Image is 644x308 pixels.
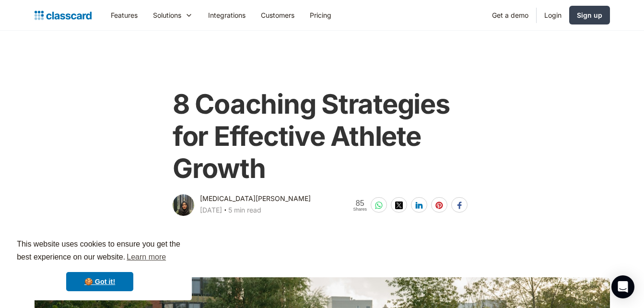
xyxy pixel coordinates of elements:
a: Get a demo [484,4,536,26]
span: 85 [353,199,367,207]
a: Pricing [302,4,339,26]
div: [MEDICAL_DATA][PERSON_NAME] [200,193,311,204]
img: linkedin-white sharing button [415,201,423,209]
div: Solutions [153,10,181,20]
img: whatsapp-white sharing button [375,201,383,209]
div: Sign up [577,10,602,20]
a: home [35,9,92,22]
img: facebook-white sharing button [456,201,463,209]
span: This website uses cookies to ensure you get the best experience on our website. [17,238,183,264]
span: Shares [353,207,367,212]
img: twitter-white sharing button [395,201,403,209]
a: Features [103,4,145,26]
a: learn more about cookies [125,250,167,264]
div: cookieconsent [8,229,192,300]
div: [DATE] [200,204,222,216]
div: Solutions [145,4,200,26]
a: Customers [253,4,302,26]
h1: 8 Coaching Strategies for Effective Athlete Growth [173,88,471,185]
a: dismiss cookie message [66,272,133,291]
a: Sign up [569,6,610,24]
div: Open Intercom Messenger [611,275,634,298]
img: pinterest-white sharing button [435,201,443,209]
a: Integrations [200,4,253,26]
a: Login [537,4,569,26]
div: ‧ [222,204,228,218]
div: 5 min read [228,204,261,216]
